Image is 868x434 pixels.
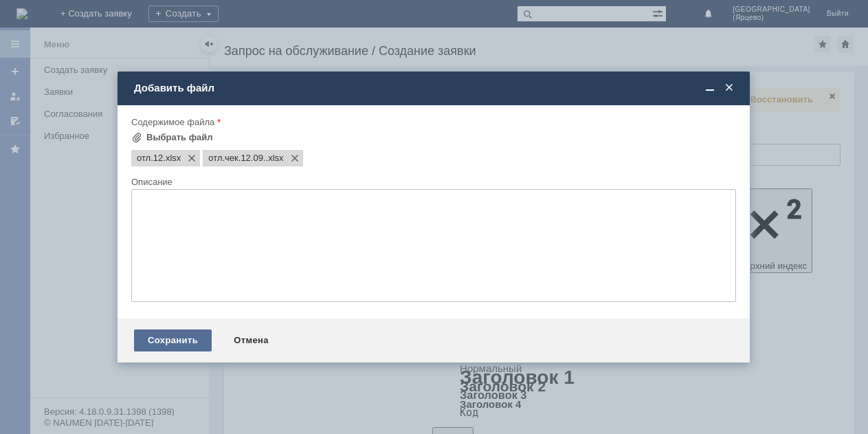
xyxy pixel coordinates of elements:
span: отл.12.xlsx [163,153,181,164]
div: Описание [131,177,733,186]
span: Свернуть (Ctrl + M) [703,82,717,94]
span: отл.12.xlsx [137,153,163,164]
div: Добавить файл [134,82,736,94]
span: отл.чек.12.09..xlsx [266,153,284,164]
span: отл.чек.12.09..xlsx [208,153,265,164]
div: Выбрать файл [146,132,213,143]
div: Содержимое файла [131,118,733,127]
span: Закрыть [722,82,736,94]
